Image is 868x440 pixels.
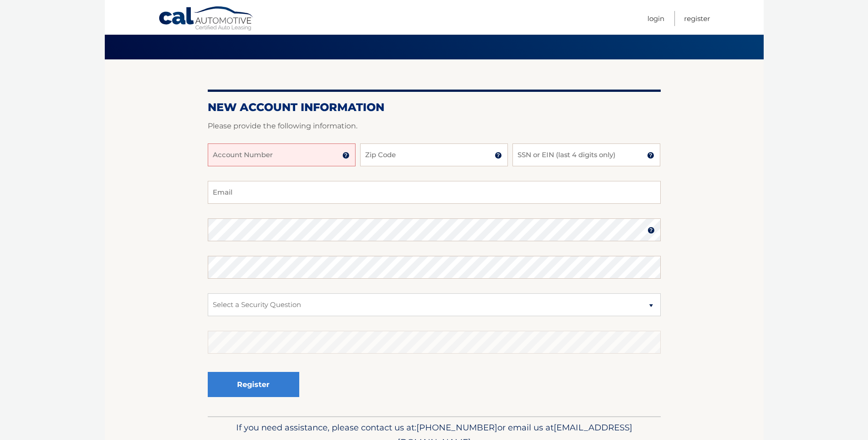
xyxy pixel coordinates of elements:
a: Register [684,11,710,26]
a: Cal Automotive [158,6,254,32]
h2: New Account Information [208,101,661,114]
input: Zip Code [360,143,508,166]
input: SSN or EIN (last 4 digits only) [512,143,660,166]
span: [PHONE_NUMBER] [416,422,497,433]
img: tooltip.svg [647,227,655,234]
input: Account Number [208,143,356,166]
img: tooltip.svg [495,152,502,159]
a: Login [647,11,664,26]
button: Register [208,372,299,397]
input: Email [208,181,661,204]
p: Please provide the following information. [208,120,661,133]
img: tooltip.svg [647,152,654,159]
img: tooltip.svg [342,152,350,159]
